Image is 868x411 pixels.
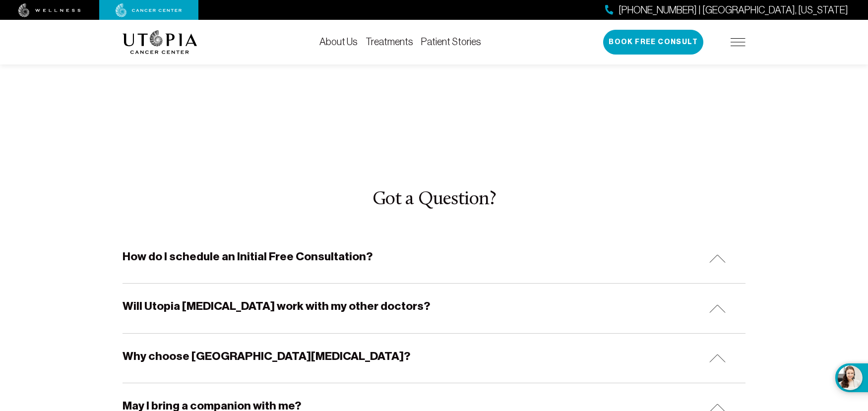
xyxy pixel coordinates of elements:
a: [PHONE_NUMBER] | [GEOGRAPHIC_DATA], [US_STATE] [605,3,848,17]
h5: Why choose [GEOGRAPHIC_DATA][MEDICAL_DATA]? [123,349,410,364]
a: Patient Stories [421,36,481,47]
img: icon [709,304,726,313]
h5: How do I schedule an Initial Free Consultation? [123,249,372,264]
a: Treatments [366,36,413,47]
img: cancer center [116,3,182,17]
h3: Got a Question? [123,189,745,210]
img: wellness [18,3,81,17]
img: icon [709,254,726,263]
img: logo [123,30,197,54]
button: Book Free Consult [603,30,703,55]
span: [PHONE_NUMBER] | [GEOGRAPHIC_DATA], [US_STATE] [619,3,848,17]
h5: Will Utopia [MEDICAL_DATA] work with my other doctors? [123,298,430,314]
a: About Us [319,36,358,47]
img: icon-hamburger [731,38,745,46]
img: icon [709,354,726,362]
